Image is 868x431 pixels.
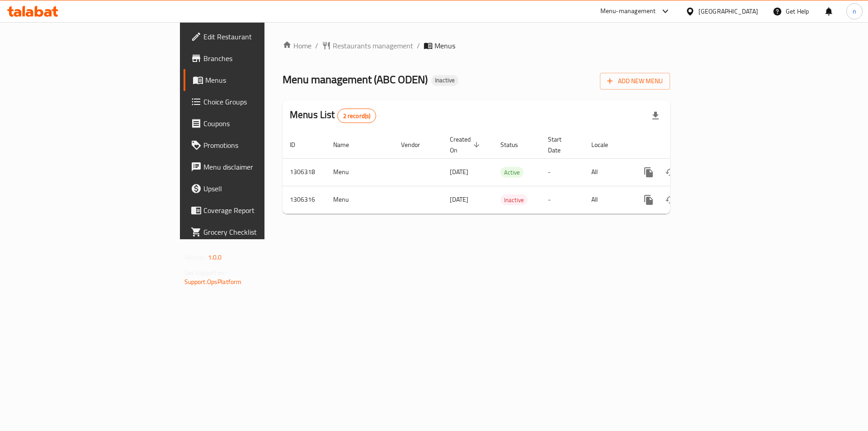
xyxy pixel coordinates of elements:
div: [GEOGRAPHIC_DATA] [698,6,758,16]
a: Upsell [184,178,325,199]
a: Choice Groups [184,91,325,113]
span: Promotions [203,140,318,151]
span: Upsell [203,183,318,194]
span: Vendor [401,139,432,150]
table: enhanced table [283,131,732,214]
nav: breadcrumb [283,40,670,51]
a: Support.OpsPlatform [184,276,242,288]
td: All [584,186,631,213]
span: Menu disclaimer [203,161,318,172]
div: Inactive [500,194,528,205]
span: Coverage Report [203,205,318,216]
span: [DATE] [450,194,468,205]
span: Inactive [500,195,528,205]
a: Edit Restaurant [184,26,325,47]
td: Menu [326,158,394,186]
span: Coupons [203,118,318,129]
a: Coverage Report [184,199,325,221]
span: Grocery Checklist [203,227,318,237]
div: Total records count [337,109,377,123]
span: Menus [434,40,455,51]
button: Add New Menu [600,73,670,90]
span: Version: [184,251,207,263]
span: Restaurants management [333,40,413,51]
button: more [638,189,660,211]
div: Menu-management [600,6,656,17]
span: Get support on: [184,267,226,279]
a: Menu disclaimer [184,156,325,178]
a: Branches [184,47,325,69]
span: 2 record(s) [338,112,376,120]
span: Menus [205,75,318,85]
span: Inactive [431,76,458,84]
div: Inactive [431,75,458,86]
td: - [541,158,584,186]
span: [DATE] [450,166,468,178]
h2: Menus List [290,108,376,123]
a: Menus [184,69,325,91]
span: n [853,6,856,16]
span: ID [290,139,307,150]
span: Branches [203,53,318,64]
li: / [417,40,420,51]
span: Active [500,167,524,178]
a: Promotions [184,134,325,156]
span: Start Date [548,134,573,156]
span: Created On [450,134,482,156]
a: Coupons [184,113,325,134]
td: Menu [326,186,394,213]
td: All [584,158,631,186]
button: Change Status [660,161,681,183]
button: Change Status [660,189,681,211]
span: Add New Menu [607,76,663,87]
span: Edit Restaurant [203,31,318,42]
span: 1.0.0 [208,251,222,263]
span: Status [500,139,530,150]
th: Actions [631,131,732,159]
td: - [541,186,584,213]
span: Menu management ( ABC ODEN ) [283,69,428,90]
a: Restaurants management [322,40,413,51]
a: Grocery Checklist [184,221,325,243]
span: Choice Groups [203,96,318,107]
button: more [638,161,660,183]
span: Locale [591,139,620,150]
span: Name [333,139,361,150]
div: Export file [645,105,666,127]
